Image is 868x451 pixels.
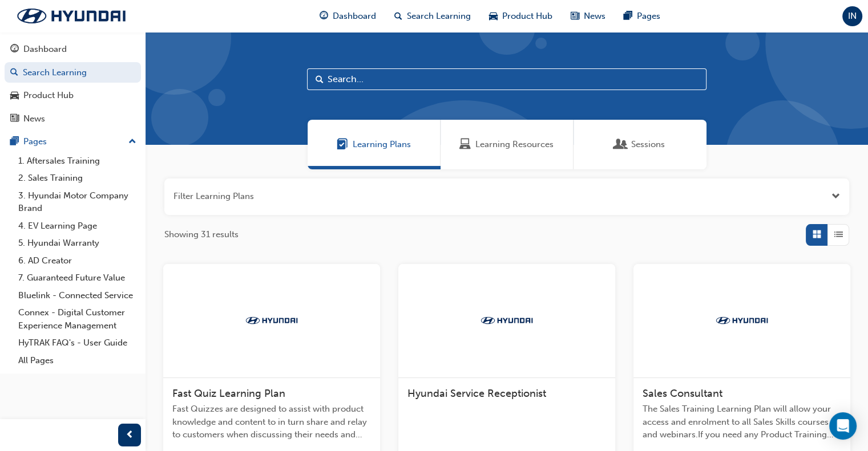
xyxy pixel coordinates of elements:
[829,412,857,440] div: Open Intercom Messenger
[574,120,706,169] a: SessionsSessions
[480,5,562,28] a: car-iconProduct Hub
[337,138,348,151] span: Learning Plans
[14,252,141,270] a: 6. AD Creator
[14,304,141,334] a: Connex - Digital Customer Experience Management
[848,10,857,23] span: IN
[320,9,328,23] span: guage-icon
[353,138,411,151] span: Learning Plans
[624,9,632,23] span: pages-icon
[615,138,627,151] span: Sessions
[710,315,773,326] img: Trak
[10,114,19,124] span: news-icon
[831,190,840,203] button: Open the filter
[10,91,19,101] span: car-icon
[5,62,141,83] a: Search Learning
[14,334,141,352] a: HyTRAK FAQ's - User Guide
[5,85,141,106] a: Product Hub
[5,39,141,60] a: Dashboard
[459,138,471,151] span: Learning Resources
[23,89,74,102] div: Product Hub
[643,403,841,441] span: The Sales Training Learning Plan will allow your access and enrolment to all Sales Skills courses...
[23,43,67,56] div: Dashboard
[308,120,441,169] a: Learning PlansLearning Plans
[502,10,552,23] span: Product Hub
[164,228,239,241] span: Showing 31 results
[394,9,402,23] span: search-icon
[14,152,141,170] a: 1. Aftersales Training
[615,5,669,28] a: pages-iconPages
[23,135,47,148] div: Pages
[316,73,324,86] span: Search
[407,10,471,23] span: Search Learning
[643,387,722,400] span: Sales Consultant
[475,315,538,326] img: Trak
[14,287,141,304] a: Bluelink - Connected Service
[441,120,574,169] a: Learning ResourcesLearning Resources
[571,9,579,23] span: news-icon
[10,44,19,55] span: guage-icon
[5,108,141,129] a: News
[842,6,862,26] button: IN
[14,234,141,252] a: 5. Hyundai Warranty
[631,138,665,151] span: Sessions
[10,68,18,78] span: search-icon
[126,428,134,442] span: prev-icon
[310,5,385,28] a: guage-iconDashboard
[813,228,821,241] span: Grid
[584,10,605,23] span: News
[834,228,843,241] span: List
[385,5,480,28] a: search-iconSearch Learning
[14,269,141,287] a: 7. Guaranteed Future Value
[10,137,19,147] span: pages-icon
[14,187,141,217] a: 3. Hyundai Motor Company Brand
[23,112,45,125] div: News
[637,10,660,23] span: Pages
[128,135,136,149] span: up-icon
[307,68,706,90] input: Search...
[5,36,141,131] button: DashboardSearch LearningProduct HubNews
[5,131,141,152] button: Pages
[14,217,141,235] a: 4. EV Learning Page
[14,352,141,369] a: All Pages
[172,403,371,441] span: Fast Quizzes are designed to assist with product knowledge and content to in turn share and relay...
[407,387,546,400] span: Hyundai Service Receptionist
[475,138,554,151] span: Learning Resources
[562,5,615,28] a: news-iconNews
[6,4,137,28] img: Trak
[240,315,303,326] img: Trak
[14,169,141,187] a: 2. Sales Training
[333,10,376,23] span: Dashboard
[489,9,498,23] span: car-icon
[172,387,285,400] span: Fast Quiz Learning Plan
